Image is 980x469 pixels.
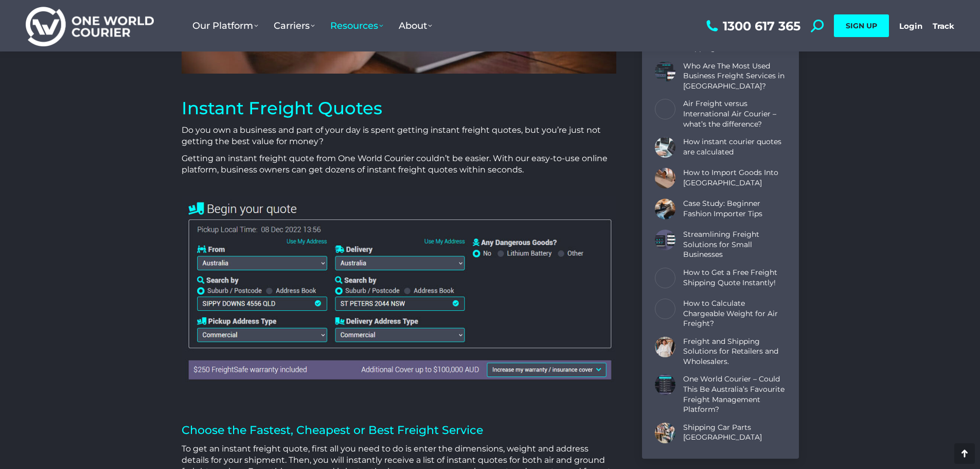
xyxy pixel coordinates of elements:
a: Post image [655,375,675,395]
a: About [391,10,440,42]
a: Post image [655,423,675,443]
a: Track [933,21,954,31]
a: How to Import Goods Into [GEOGRAPHIC_DATA] [683,168,786,188]
a: Our Platform [185,10,266,42]
a: Post image [655,199,675,219]
h1: Instant Freight Quotes [182,97,616,119]
a: Post image [655,230,675,250]
a: Login [899,21,922,31]
a: 1300 617 365 [704,20,800,32]
a: Shipping Car Parts [GEOGRAPHIC_DATA] [683,423,786,443]
p: Getting an instant freight quote from One World Courier couldn’t be easier. With our easy-to-use ... [182,153,616,176]
a: Post image [655,268,675,288]
a: How to Get a Free Freight Shipping Quote Instantly! [683,268,786,288]
a: Freight and Shipping Solutions for Retailers and Wholesalers. [683,337,786,367]
a: Case Study: Beginner Fashion Importer Tips [683,199,786,219]
span: Our Platform [192,20,258,31]
a: Carriers [266,10,323,42]
a: Resources [323,10,391,42]
p: Do you own a business and part of your day is spent getting instant freight quotes, but you’re ju... [182,125,616,148]
a: Post image [655,137,675,158]
img: One World Courier - begining a freight quote [182,196,616,384]
a: Who Are The Most Used Business Freight Services in [GEOGRAPHIC_DATA]? [683,61,786,92]
a: Post image [655,99,675,120]
a: Post image [655,168,675,188]
a: SIGN UP [834,14,889,37]
span: Resources [330,20,383,31]
a: Post image [655,337,675,357]
a: Post image [655,61,675,82]
a: How instant courier quotes are calculated [683,137,786,157]
span: About [399,20,432,31]
a: Post image [655,299,675,319]
a: How to Calculate Chargeable Weight for Air Freight? [683,299,786,329]
a: Air Freight versus International Air Courier – what’s the difference? [683,99,786,130]
span: Carriers [274,20,315,31]
h2: Choose the Fastest, Cheapest or Best Freight Service [182,408,616,438]
img: One World Courier [26,5,154,47]
a: One World Courier – Could This Be Australia’s Favourite Freight Management Platform? [683,375,786,415]
span: SIGN UP [846,21,877,30]
a: Streamlining Freight Solutions for Small Businesses [683,230,786,260]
